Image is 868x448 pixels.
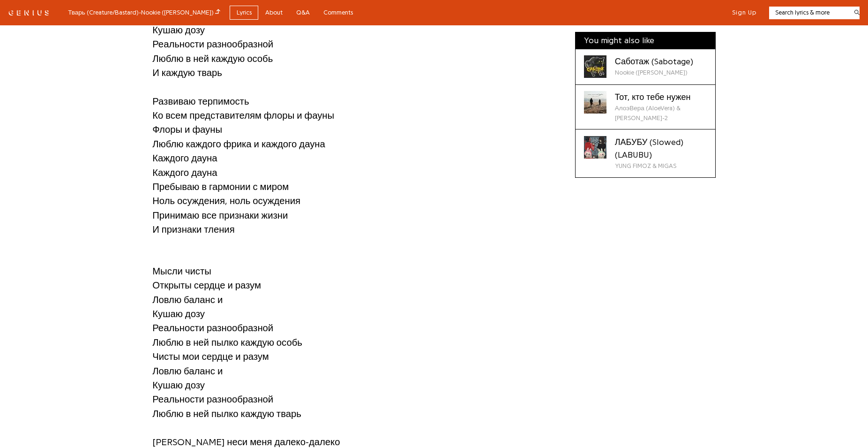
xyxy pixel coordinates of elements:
[615,136,707,161] div: ЛАБУБУ (Slowed) (LABUBU)
[584,91,606,114] div: Cover art for Тот, кто тебе нужен by АлоэВера (AloeVera) & Shura Би-2
[615,104,707,123] div: АлоэВера (AloeVera) & [PERSON_NAME]-2
[316,6,359,20] a: Comments
[769,8,848,17] input: Search lyrics & more
[576,32,715,49] div: You might also like
[584,55,606,78] div: Cover art for Саботаж (Sabotage) by Nookie (Daria Stavrovich)
[615,161,707,171] div: YUNG FIMOZ & MIGAS
[576,49,715,85] a: Cover art for Саботаж (Sabotage) by Nookie (Daria Stavrovich)Саботаж (Sabotage)Nookie ([PERSON_NA...
[615,91,707,104] div: Тот, кто тебе нужен
[230,6,258,20] a: Lyrics
[289,6,316,20] a: Q&A
[732,8,756,17] button: Sign Up
[576,129,715,177] a: Cover art for ЛАБУБУ (Slowed) (LABUBU) by YUNG FIMOZ & MIGASЛАБУБУ (Slowed) (LABUBU)YUNG FIMOZ & ...
[68,8,220,18] div: Тварь (Creature/Bastard) - Nookie ([PERSON_NAME])
[584,136,606,159] div: Cover art for ЛАБУБУ (Slowed) (LABUBU) by YUNG FIMOZ & MIGAS
[576,85,715,130] a: Cover art for Тот, кто тебе нужен by АлоэВера (AloeVera) & Shura Би-2Тот, кто тебе нуженАлоэВера ...
[258,6,289,20] a: About
[615,55,693,68] div: Саботаж (Sabotage)
[615,68,693,77] div: Nookie ([PERSON_NAME])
